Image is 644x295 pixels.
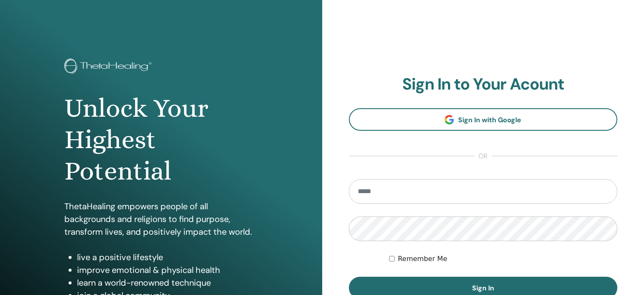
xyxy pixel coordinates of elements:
[458,115,521,124] span: Sign In with Google
[398,254,448,264] label: Remember Me
[64,200,258,238] p: ThetaHealing empowers people of all backgrounds and religions to find purpose, transform lives, a...
[349,108,618,131] a: Sign In with Google
[389,254,617,264] div: Keep me authenticated indefinitely or until I manually logout
[64,93,258,187] h1: Unlock Your Highest Potential
[349,75,618,94] h2: Sign In to Your Acount
[77,251,258,264] li: live a positive lifestyle
[474,151,492,161] span: or
[77,276,258,289] li: learn a world-renowned technique
[77,264,258,276] li: improve emotional & physical health
[472,284,494,292] span: Sign In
